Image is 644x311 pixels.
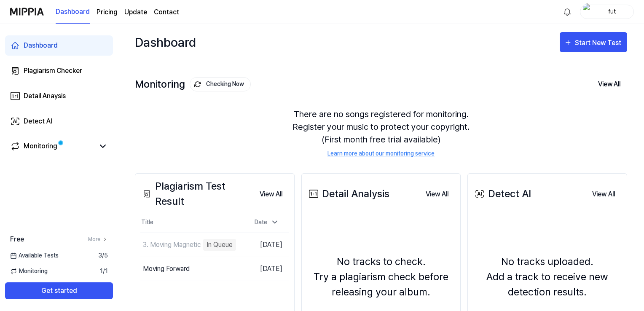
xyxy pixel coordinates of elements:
a: Dashboard [56,0,90,24]
a: Detail Anaysis [5,86,113,106]
div: Plagiarism Test Result [140,179,253,209]
div: Date [251,215,282,229]
button: profilefut [580,5,634,19]
div: No tracks to check. Try a plagiarism check before releasing your album. [307,254,456,300]
a: Plagiarism Checker [5,61,113,81]
th: Title [140,212,244,233]
span: 1 / 1 [100,267,108,276]
a: Detect AI [5,111,113,131]
div: Detect AI [24,116,52,126]
button: Checking Now [190,77,251,91]
div: Dashboard [24,40,58,51]
button: View All [591,75,627,93]
div: Monitoring [135,77,251,91]
a: View All [419,185,455,203]
span: Available Tests [10,251,59,260]
a: View All [585,185,622,203]
span: Monitoring [10,267,48,276]
img: profile [583,3,593,20]
button: View All [585,186,622,203]
span: Free [10,234,24,244]
button: View All [253,186,289,203]
a: Contact [154,7,179,17]
img: monitoring Icon [194,81,201,88]
div: fut [596,7,628,16]
a: Pricing [97,7,118,17]
button: Get started [5,282,113,299]
div: Start New Test [575,38,623,48]
div: Monitoring [24,141,57,151]
div: Detect AI [473,186,531,201]
a: Monitoring [10,141,94,151]
div: Dashboard [135,32,196,52]
a: View All [253,185,289,203]
a: Learn more about our monitoring service [327,149,435,158]
div: There are no songs registered for monitoring. Register your music to protect your copyright. (Fir... [135,98,627,168]
button: View All [419,186,455,203]
a: Dashboard [5,35,113,56]
td: [DATE] [244,233,289,257]
div: Plagiarism Checker [24,66,82,76]
button: Start New Test [560,32,627,52]
div: Detail Anaysis [24,91,66,101]
div: Detail Analysis [307,186,389,201]
span: 3 / 5 [98,251,108,260]
img: 알림 [562,7,572,17]
div: In Queue [203,239,236,251]
div: 3. Moving Magnetic [143,240,201,250]
td: [DATE] [244,257,289,281]
div: Moving Forward [143,264,190,274]
a: Update [124,7,147,17]
div: No tracks uploaded. Add a track to receive new detection results. [473,254,622,300]
a: More [88,236,108,243]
